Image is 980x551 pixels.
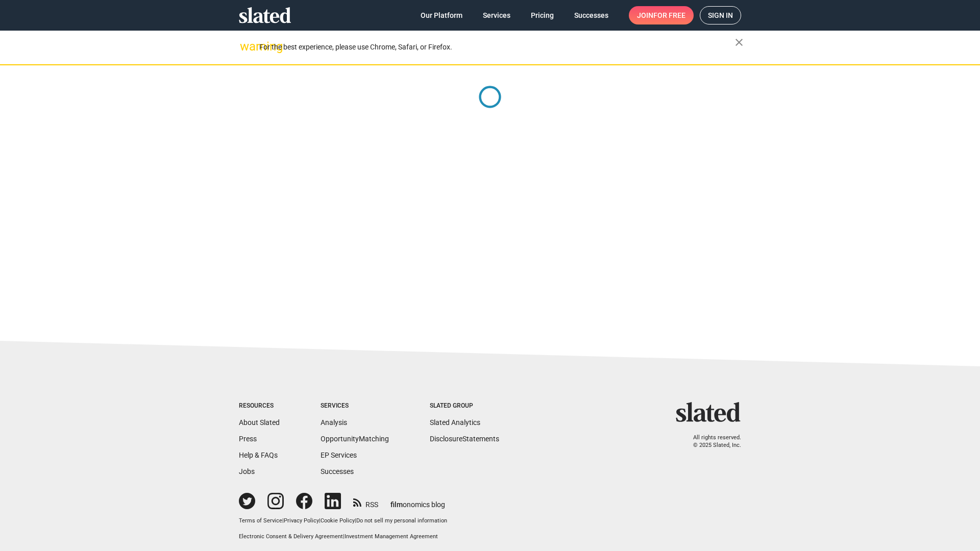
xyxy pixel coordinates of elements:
[700,6,741,24] a: Sign in
[321,451,357,459] a: EP Services
[531,6,554,24] span: Pricing
[682,434,741,449] p: All rights reserved. © 2025 Slated, Inc.
[412,6,471,24] a: Our Platform
[319,517,321,524] span: |
[637,6,685,24] span: Join
[282,517,284,524] span: |
[733,36,745,48] mat-icon: close
[708,7,733,24] span: Sign in
[321,402,389,410] div: Services
[343,533,345,540] span: |
[390,492,445,510] a: filmonomics blog
[353,494,378,510] a: RSS
[239,533,343,540] a: Electronic Consent & Delivery Agreement
[483,6,510,24] span: Services
[475,6,519,24] a: Services
[321,467,354,475] a: Successes
[239,418,280,427] a: About Slated
[321,435,389,443] a: OpportunityMatching
[259,40,735,54] div: For the best experience, please use Chrome, Safari, or Firefox.
[321,418,347,427] a: Analysis
[239,435,257,443] a: Press
[653,6,685,24] span: for free
[284,517,319,524] a: Privacy Policy
[523,6,562,24] a: Pricing
[355,517,356,524] span: |
[574,6,608,24] span: Successes
[239,517,282,524] a: Terms of Service
[240,40,252,53] mat-icon: warning
[390,500,403,509] span: film
[239,467,255,475] a: Jobs
[430,435,499,443] a: DisclosureStatements
[356,517,447,525] button: Do not sell my personal information
[629,6,694,24] a: Joinfor free
[566,6,617,24] a: Successes
[430,402,499,410] div: Slated Group
[430,418,480,427] a: Slated Analytics
[239,402,280,410] div: Resources
[421,6,462,24] span: Our Platform
[321,517,355,524] a: Cookie Policy
[345,533,438,540] a: Investment Management Agreement
[239,451,278,459] a: Help & FAQs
